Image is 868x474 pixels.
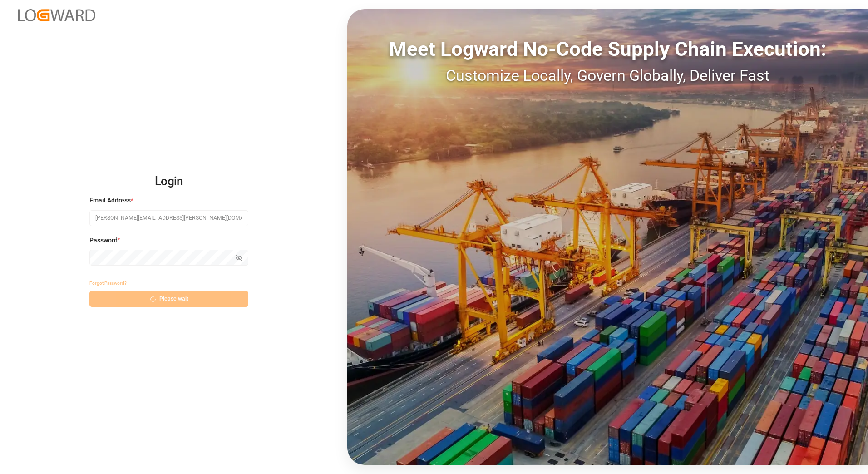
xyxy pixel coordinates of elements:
[89,167,248,196] h2: Login
[347,34,868,64] div: Meet Logward No-Code Supply Chain Execution:
[89,196,131,205] span: Email Address
[89,236,118,245] span: Password
[347,64,868,87] div: Customize Locally, Govern Globally, Deliver Fast
[89,210,248,226] input: Enter your email
[18,9,95,21] img: Logward_new_orange.png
